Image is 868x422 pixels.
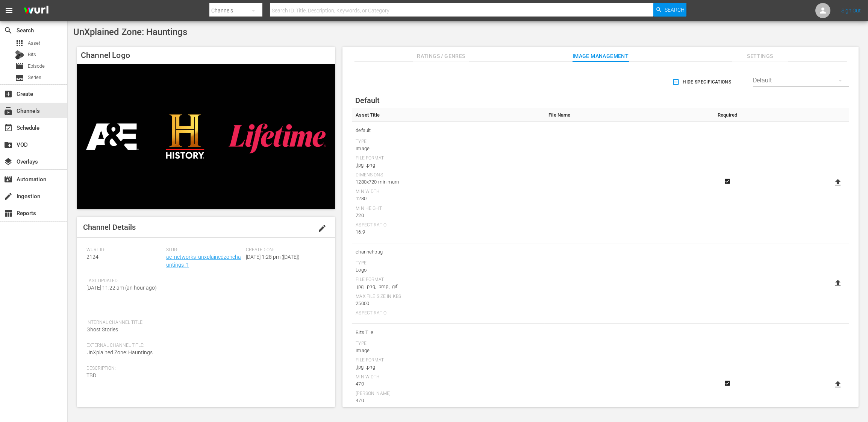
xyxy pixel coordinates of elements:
[166,247,242,253] span: Slug:
[15,50,24,59] div: Bits
[86,326,118,332] span: Ghost Stories
[246,247,322,253] span: Created On:
[573,52,629,61] span: Image Management
[356,155,541,161] div: File Format
[356,126,541,135] span: default
[28,74,41,81] span: Series
[86,372,96,378] span: TBD
[355,96,380,105] span: Default
[356,178,541,186] div: 1280x720 minimum
[4,90,13,99] span: Create
[4,26,13,35] span: Search
[723,380,732,387] svg: Required
[86,320,322,326] span: Internal Channel Title:
[356,391,541,397] div: [PERSON_NAME]
[356,247,541,257] span: channel-bug
[4,192,13,201] span: Ingestion
[86,247,162,253] span: Wurl ID:
[15,62,24,71] span: Episode
[356,206,541,212] div: Min Height
[356,222,541,228] div: Aspect Ratio
[28,62,45,70] span: Episode
[545,108,707,122] th: File Name
[753,70,849,91] div: Default
[723,178,732,185] svg: Required
[356,189,541,195] div: Min Width
[15,73,24,82] span: Series
[356,397,541,404] div: 470
[413,52,469,61] span: Ratings / Genres
[18,2,54,20] img: ans4CAIJ8jUAAAAAAAAAAAAAAAAAAAAAAAAgQb4GAAAAAAAAAAAAAAAAAAAAAAAAJMjXAAAAAAAAAAAAAAAAAAAAAAAAgAT5G...
[674,78,731,86] span: Hide Specifications
[4,106,13,115] span: Channels
[356,374,541,380] div: Min Width
[356,266,541,274] div: Logo
[356,300,541,307] div: 25000
[28,51,36,58] span: Bits
[356,283,541,290] div: .jpg, .png, .bmp, .gif
[841,8,861,14] a: Sign Out
[77,64,335,209] img: UnXplained Zone: Hauntings
[356,363,541,371] div: .jpg, .png
[86,254,98,260] span: 2124
[356,228,541,236] div: 16:9
[4,140,13,149] span: VOD
[28,39,40,47] span: Asset
[665,3,685,17] span: Search
[352,108,545,122] th: Asset Title
[356,172,541,178] div: Dimensions
[4,157,13,166] span: Overlays
[77,47,335,64] h4: Channel Logo
[86,278,162,284] span: Last Updated:
[653,3,686,17] button: Search
[86,343,322,349] span: External Channel Title:
[356,341,541,347] div: Type
[313,219,331,237] button: edit
[4,209,13,218] span: Reports
[707,108,748,122] th: Required
[356,347,541,354] div: Image
[356,212,541,219] div: 720
[356,139,541,145] div: Type
[356,161,541,169] div: .jpg, .png
[166,254,241,268] a: ae_networks_unxplainedzonehauntings_1
[4,123,13,132] span: Schedule
[356,310,541,316] div: Aspect Ratio
[356,195,541,202] div: 1280
[318,224,327,233] span: edit
[356,294,541,300] div: Max File Size In Kbs
[356,277,541,283] div: File Format
[732,52,788,61] span: Settings
[73,27,187,37] span: UnXplained Zone: Hauntings
[356,145,541,152] div: Image
[15,39,24,48] span: Asset
[356,357,541,363] div: File Format
[356,380,541,388] div: 470
[86,285,157,291] span: [DATE] 11:22 am (an hour ago)
[86,366,322,372] span: Description:
[5,6,14,15] span: menu
[86,349,153,355] span: UnXplained Zone: Hauntings
[4,175,13,184] span: Automation
[356,328,541,337] span: Bits Tile
[356,260,541,266] div: Type
[246,254,300,260] span: [DATE] 1:28 pm ([DATE])
[83,223,136,232] span: Channel Details
[671,71,734,93] button: Hide Specifications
